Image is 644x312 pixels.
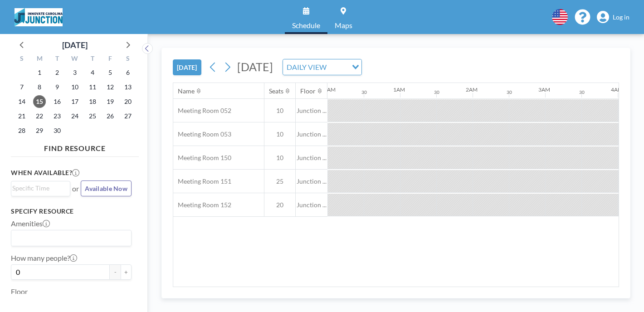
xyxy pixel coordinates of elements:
button: + [121,264,132,280]
span: Wednesday, September 10, 2025 [68,81,81,93]
span: Tuesday, September 9, 2025 [51,81,63,93]
span: Saturday, September 27, 2025 [122,110,134,122]
span: [DATE] [237,60,273,73]
span: Wednesday, September 24, 2025 [68,110,81,122]
label: How many people? [11,253,77,263]
span: Junction ... [296,130,327,138]
span: Saturday, September 6, 2025 [122,66,134,79]
span: Thursday, September 18, 2025 [86,95,99,108]
div: 4AM [611,86,623,93]
span: Saturday, September 13, 2025 [122,81,134,93]
div: S [119,54,137,65]
h4: FIND RESOURCE [11,140,139,153]
div: 30 [507,89,512,95]
span: Friday, September 12, 2025 [104,81,117,93]
div: Seats [269,87,283,95]
label: Amenities [11,219,50,228]
span: Meeting Room 151 [173,177,231,185]
div: 30 [434,89,439,95]
span: Tuesday, September 2, 2025 [51,66,63,79]
div: S [13,54,31,65]
input: Search for option [329,61,346,73]
span: Wednesday, September 3, 2025 [68,66,81,79]
span: Tuesday, September 23, 2025 [51,110,63,122]
span: Monday, September 8, 2025 [33,81,46,93]
span: Thursday, September 4, 2025 [86,66,99,79]
img: organization-logo [15,8,63,26]
div: 30 [579,89,585,95]
span: Tuesday, September 30, 2025 [51,124,63,137]
span: Log in [613,13,629,21]
div: 1AM [393,86,405,93]
div: Floor [300,87,316,95]
div: Search for option [283,59,361,75]
span: DAILY VIEW [285,61,328,73]
span: Maps [335,22,352,29]
div: Name [178,87,195,95]
span: Friday, September 26, 2025 [104,110,117,122]
div: Search for option [11,230,131,246]
span: Monday, September 15, 2025 [33,95,46,108]
div: F [101,54,119,65]
div: 30 [361,89,367,95]
span: Junction ... [296,201,327,209]
span: Sunday, September 7, 2025 [15,81,28,93]
div: Search for option [11,181,70,195]
span: Thursday, September 11, 2025 [86,81,99,93]
span: Meeting Room 052 [173,107,231,115]
span: Junction ... [296,177,327,185]
span: Thursday, September 25, 2025 [86,110,99,122]
label: Floor [11,287,28,296]
div: M [31,54,49,65]
input: Search for option [12,183,65,193]
span: Sunday, September 14, 2025 [15,95,28,108]
span: Friday, September 19, 2025 [104,95,117,108]
input: Search for option [12,232,126,244]
div: T [83,54,101,65]
span: 20 [264,201,295,209]
span: Meeting Room 152 [173,201,231,209]
div: [DATE] [62,39,88,51]
span: Monday, September 1, 2025 [33,66,46,79]
button: [DATE] [173,59,201,75]
span: Schedule [292,22,320,29]
span: 10 [264,130,295,138]
a: Log in [597,11,629,24]
span: 10 [264,107,295,115]
span: Friday, September 5, 2025 [104,66,117,79]
h3: Specify resource [11,207,132,215]
span: or [72,184,79,193]
span: Tuesday, September 16, 2025 [51,95,63,108]
span: Meeting Room 150 [173,154,231,162]
span: Wednesday, September 17, 2025 [68,95,81,108]
span: 25 [264,177,295,185]
span: Sunday, September 21, 2025 [15,110,28,122]
button: Available Now [81,180,132,196]
span: Available Now [85,185,127,192]
span: Junction ... [296,107,327,115]
div: 12AM [321,86,336,93]
button: - [110,264,121,280]
div: 2AM [466,86,478,93]
span: Saturday, September 20, 2025 [122,95,134,108]
div: W [66,54,84,65]
div: T [49,54,66,65]
div: 3AM [538,86,550,93]
span: Meeting Room 053 [173,130,231,138]
span: Sunday, September 28, 2025 [15,124,28,137]
span: 10 [264,154,295,162]
span: Junction ... [296,154,327,162]
span: Monday, September 22, 2025 [33,110,46,122]
span: Monday, September 29, 2025 [33,124,46,137]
